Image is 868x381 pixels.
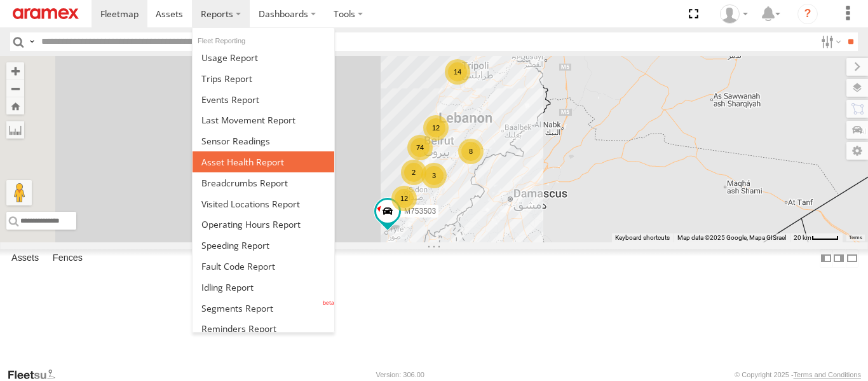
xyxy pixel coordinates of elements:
div: Mazen Siblini [715,4,752,24]
label: Fences [46,249,89,267]
label: Search Query [27,32,37,51]
a: Reminders Report [193,319,334,340]
label: Hide Summary Table [846,249,858,268]
span: Map data ©2025 Google, Mapa GISrael [677,234,786,241]
img: aramex-logo.svg [13,8,79,19]
a: Full Events Report [193,89,334,110]
div: Version: 306.00 [376,371,424,378]
label: Measure [6,121,24,139]
button: Zoom out [6,80,24,97]
a: Terms (opens in new tab) [849,235,862,240]
label: Dock Summary Table to the Left [820,249,832,268]
a: Visit our Website [7,368,65,381]
span: 20 km [794,234,811,241]
i: ? [797,4,818,24]
span: M753503 [404,207,436,216]
button: Zoom in [6,62,24,80]
a: Breadcrumbs Report [193,172,334,193]
button: Drag Pegman onto the map to open Street View [6,180,32,205]
div: © Copyright 2025 - [735,371,861,378]
a: Idling Report [193,277,334,298]
label: Assets [5,249,45,267]
a: Fault Code Report [193,256,334,277]
a: Asset Health Report [193,151,334,172]
a: Fleet Speed Report [193,235,334,256]
a: Sensor Readings [193,130,334,151]
a: Segments Report [193,298,334,319]
label: Map Settings [846,142,868,160]
button: Zoom Home [6,97,24,114]
div: 2 [401,160,426,185]
div: 14 [445,59,470,85]
div: 3 [421,163,447,188]
a: Trips Report [193,68,334,89]
div: 74 [407,135,433,160]
label: Dock Summary Table to the Right [832,249,845,268]
button: Map scale: 20 km per 39 pixels [790,233,843,242]
a: Asset Operating Hours Report [193,214,334,235]
label: Search Filter Options [816,32,843,51]
div: 12 [391,186,417,211]
a: Usage Report [193,47,334,68]
a: Last Movement Report [193,109,334,130]
a: Visited Locations Report [193,193,334,214]
button: Keyboard shortcuts [615,233,670,242]
a: Terms and Conditions [794,371,861,378]
div: 12 [423,115,449,141]
div: 8 [458,139,484,164]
